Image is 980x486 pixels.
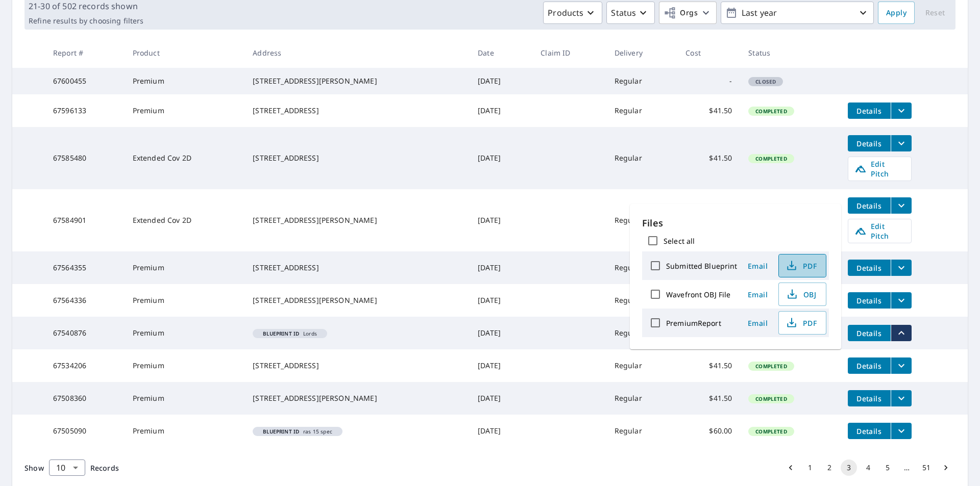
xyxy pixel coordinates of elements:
label: Select all [664,236,695,246]
td: - [677,68,740,94]
div: 10 [49,453,85,482]
span: Details [854,139,885,148]
td: Regular [606,127,678,189]
span: Details [854,426,885,436]
button: detailsBtn-67596133 [848,103,891,119]
button: detailsBtn-67585480 [848,135,891,151]
button: Go to page 2 [821,459,838,476]
span: Email [746,318,770,328]
span: Details [854,394,885,403]
td: [DATE] [470,127,532,189]
button: filesDropdownBtn-67584901 [891,197,912,214]
span: Details [854,328,885,338]
button: Go to page 1 [802,459,818,476]
td: Regular [606,317,678,349]
button: OBJ [778,283,826,306]
em: Blueprint ID [263,331,299,336]
div: [STREET_ADDRESS][PERSON_NAME] [253,76,461,86]
th: Report # [45,38,125,68]
td: 67585480 [45,127,125,189]
td: 67540876 [45,317,125,349]
button: filesDropdownBtn-67508360 [891,390,912,406]
p: Status [611,7,636,19]
p: Refine results by choosing filters [29,16,143,25]
span: Completed [749,363,793,370]
span: Details [854,263,885,273]
button: detailsBtn-67508360 [848,390,891,406]
td: Premium [125,68,245,94]
td: [DATE] [470,189,532,251]
td: [DATE] [470,68,532,94]
td: 67596133 [45,94,125,127]
a: Edit Pitch [848,219,912,243]
td: [DATE] [470,317,532,349]
div: … [899,463,915,473]
button: detailsBtn-67584901 [848,197,891,214]
button: Status [606,2,655,24]
td: $41.50 [677,349,740,382]
span: Details [854,106,885,116]
button: Apply [878,2,915,24]
td: Premium [125,94,245,127]
td: 67505090 [45,415,125,447]
td: [DATE] [470,284,532,317]
button: Go to page 5 [879,459,896,476]
button: filesDropdownBtn-67564336 [891,292,912,309]
button: Go to next page [938,459,954,476]
td: [DATE] [470,415,532,447]
td: [DATE] [470,349,532,382]
button: filesDropdownBtn-67564355 [891,260,912,276]
span: Show [24,463,44,473]
button: filesDropdownBtn-67585480 [891,135,912,151]
div: [STREET_ADDRESS][PERSON_NAME] [253,295,461,305]
span: Email [746,261,770,271]
button: filesDropdownBtn-67534206 [891,357,912,374]
th: Address [244,38,470,68]
td: Extended Cov 2D [125,127,245,189]
button: detailsBtn-67540876 [848,325,891,341]
span: Edit Pitch [854,159,905,178]
span: Email [746,290,770,299]
th: Claim ID [532,38,606,68]
td: $41.50 [677,94,740,127]
p: Products [548,7,583,19]
th: Date [470,38,532,68]
button: page 3 [841,459,857,476]
span: OBJ [785,288,818,300]
td: $60.00 [677,415,740,447]
div: [STREET_ADDRESS] [253,153,461,163]
button: Products [543,2,602,24]
span: Apply [886,7,906,19]
label: Submitted Blueprint [666,261,738,271]
button: filesDropdownBtn-67540876 [891,325,912,341]
td: 67584901 [45,189,125,251]
td: Premium [125,317,245,349]
span: Completed [749,428,793,435]
td: 67564336 [45,284,125,317]
th: Status [740,38,839,68]
button: filesDropdownBtn-67596133 [891,103,912,119]
button: Email [742,287,774,302]
td: Premium [125,415,245,447]
span: Completed [749,108,793,115]
td: [DATE] [470,382,532,415]
label: PremiumReport [666,318,721,328]
button: Orgs [659,2,717,24]
td: Extended Cov 2D [125,189,245,251]
button: detailsBtn-67534206 [848,357,891,374]
td: Premium [125,382,245,415]
div: Show 10 records [49,459,85,476]
span: Edit Pitch [854,221,905,241]
td: Regular [606,189,678,251]
button: Email [742,315,774,331]
button: Go to previous page [782,459,799,476]
button: detailsBtn-67564336 [848,292,891,309]
td: Premium [125,284,245,317]
span: Details [854,361,885,371]
th: Cost [677,38,740,68]
td: Premium [125,349,245,382]
span: PDF [785,260,818,272]
td: Regular [606,251,678,284]
td: [DATE] [470,251,532,284]
div: [STREET_ADDRESS][PERSON_NAME] [253,393,461,403]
